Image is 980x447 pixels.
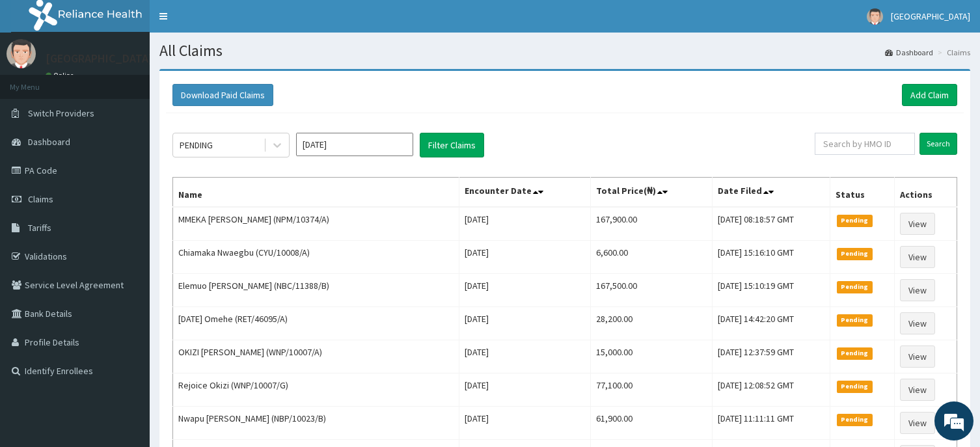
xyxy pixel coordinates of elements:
[837,414,873,426] span: Pending
[173,340,459,373] td: OKIZI [PERSON_NAME] (WNP/10007/A)
[837,281,873,293] span: Pending
[837,381,873,392] span: Pending
[28,222,51,234] span: Tariffs
[895,178,957,208] th: Actions
[173,274,459,307] td: Elemuo [PERSON_NAME] (NBC/11388/B)
[459,207,590,241] td: [DATE]
[459,274,590,307] td: [DATE]
[713,241,830,274] td: [DATE] 15:16:10 GMT
[867,8,883,25] img: User Image
[713,407,830,440] td: [DATE] 11:11:11 GMT
[159,42,970,59] h1: All Claims
[900,412,935,434] a: View
[713,307,830,340] td: [DATE] 14:42:20 GMT
[173,207,459,241] td: MMEKA [PERSON_NAME] (NPM/10374/A)
[172,84,273,106] button: Download Paid Claims
[46,53,153,64] p: [GEOGRAPHIC_DATA]
[900,312,935,334] a: View
[28,193,53,205] span: Claims
[590,340,712,373] td: 15,000.00
[173,307,459,340] td: [DATE] Omehe (RET/46095/A)
[830,178,894,208] th: Status
[900,379,935,401] a: View
[459,340,590,373] td: [DATE]
[173,373,459,407] td: Rejoice Okizi (WNP/10007/G)
[590,407,712,440] td: 61,900.00
[173,241,459,274] td: Chiamaka Nwaegbu (CYU/10008/A)
[713,340,830,373] td: [DATE] 12:37:59 GMT
[590,207,712,241] td: 167,900.00
[459,373,590,407] td: [DATE]
[459,307,590,340] td: [DATE]
[590,274,712,307] td: 167,500.00
[420,133,484,157] button: Filter Claims
[590,373,712,407] td: 77,100.00
[7,39,36,68] img: User Image
[713,274,830,307] td: [DATE] 15:10:19 GMT
[590,178,712,208] th: Total Price(₦)
[180,139,213,152] div: PENDING
[28,136,70,148] span: Dashboard
[902,84,957,106] a: Add Claim
[815,133,915,155] input: Search by HMO ID
[900,345,935,368] a: View
[28,107,94,119] span: Switch Providers
[713,178,830,208] th: Date Filed
[296,133,413,156] input: Select Month and Year
[885,47,933,58] a: Dashboard
[173,407,459,440] td: Nwapu [PERSON_NAME] (NBP/10023/B)
[919,133,957,155] input: Search
[459,407,590,440] td: [DATE]
[934,47,970,58] li: Claims
[900,246,935,268] a: View
[837,314,873,326] span: Pending
[837,347,873,359] span: Pending
[590,241,712,274] td: 6,600.00
[713,373,830,407] td: [DATE] 12:08:52 GMT
[459,178,590,208] th: Encounter Date
[900,213,935,235] a: View
[900,279,935,301] a: View
[713,207,830,241] td: [DATE] 08:18:57 GMT
[891,10,970,22] span: [GEOGRAPHIC_DATA]
[837,248,873,260] span: Pending
[837,215,873,226] span: Pending
[173,178,459,208] th: Name
[590,307,712,340] td: 28,200.00
[46,71,77,80] a: Online
[459,241,590,274] td: [DATE]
